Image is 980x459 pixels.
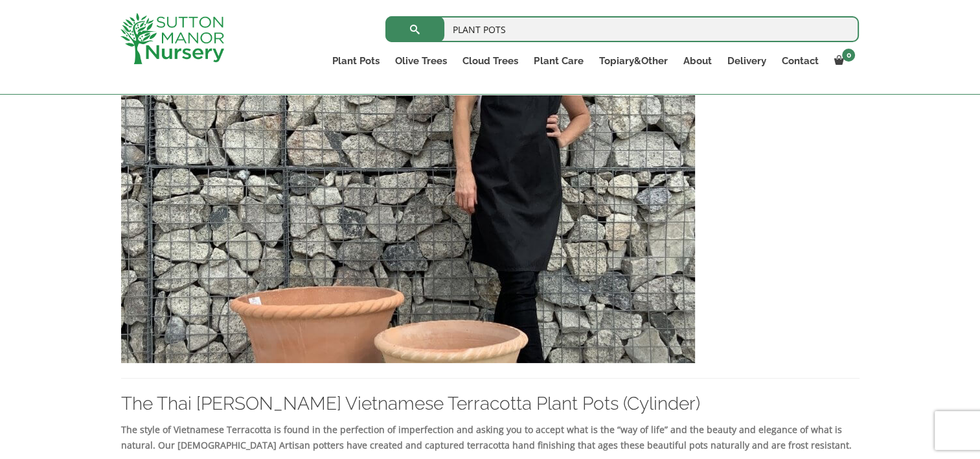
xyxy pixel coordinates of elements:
span: 0 [842,49,855,62]
img: logo [120,13,224,64]
a: Plant Care [526,52,591,70]
a: Olive Trees [387,52,455,70]
a: The Thai Binh Vietnamese Terracotta Plant Pots (Cylinder) [121,217,695,229]
a: Cloud Trees [455,52,526,70]
a: Plant Pots [325,52,387,70]
a: Contact [773,52,826,70]
a: Delivery [719,52,773,70]
a: Topiary&Other [591,52,675,70]
a: About [675,52,719,70]
img: The Thai Binh Vietnamese Terracotta Plant Pots (Cylinder) - 0B63E028 73D1 4033 B7CF A7B77C199E07 ... [121,84,695,363]
strong: The style of Vietnamese Terracotta is found in the perfection of imperfection and asking you to a... [121,423,852,451]
a: 0 [826,52,859,70]
a: The Thai [PERSON_NAME] Vietnamese Terracotta Plant Pots (Cylinder) [121,393,700,414]
input: Search... [385,16,859,42]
